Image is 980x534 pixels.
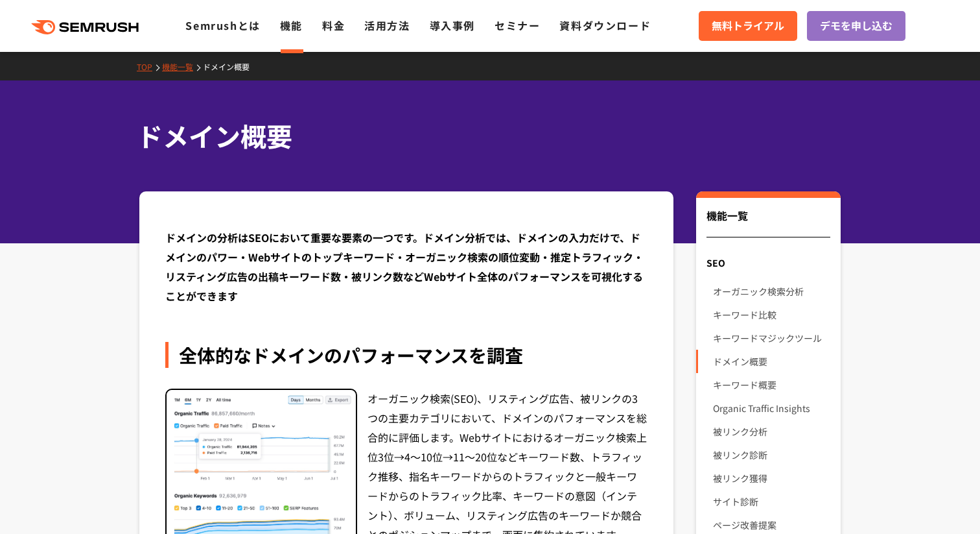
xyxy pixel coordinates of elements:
a: Organic Traffic Insights [713,396,830,420]
a: 機能 [280,18,303,33]
a: 被リンク診断 [713,443,830,467]
a: サイト診断 [713,490,830,513]
span: 無料トライアル [712,18,784,34]
a: オーガニック検索分析 [713,280,830,303]
div: ドメインの分析はSEOにおいて重要な要素の一つです。ドメイン分析では、ドメインの入力だけで、ドメインのパワー・Webサイトのトップキーワード・オーガニック検索の順位変動・推定トラフィック・リステ... [165,228,647,306]
span: デモを申し込む [820,18,892,34]
div: 全体的なドメインのパフォーマンスを調査 [165,342,647,368]
a: 機能一覧 [162,61,203,72]
a: 無料トライアル [699,11,797,41]
a: セミナー [495,18,540,33]
a: 導入事例 [430,18,475,33]
div: 機能一覧 [706,208,830,237]
a: キーワード概要 [713,373,830,396]
a: ドメイン概要 [203,61,259,72]
a: 被リンク分析 [713,420,830,443]
a: 料金 [322,18,345,33]
a: Semrushとは [185,18,260,33]
a: 被リンク獲得 [713,467,830,490]
a: 資料ダウンロード [559,18,651,33]
a: デモを申し込む [807,11,905,41]
a: 活用方法 [364,18,410,33]
a: ドメイン概要 [713,350,830,373]
a: キーワードマジックツール [713,326,830,350]
a: キーワード比較 [713,303,830,326]
div: SEO [696,251,841,274]
a: TOP [137,61,162,72]
h1: ドメイン概要 [137,117,830,155]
